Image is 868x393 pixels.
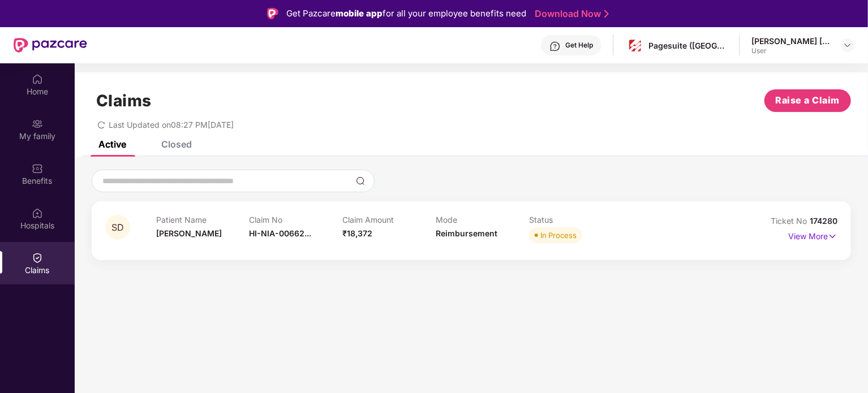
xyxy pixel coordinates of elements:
span: ₹18,372 [342,228,372,238]
img: svg+xml;base64,PHN2ZyB4bWxucz0iaHR0cDovL3d3dy53My5vcmcvMjAwMC9zdmciIHdpZHRoPSIxNyIgaGVpZ2h0PSIxNy... [828,230,837,243]
p: Mode [436,215,529,224]
span: Reimbursement [436,228,497,238]
img: Logo [267,8,278,19]
img: svg+xml;base64,PHN2ZyBpZD0iQ2xhaW0iIHhtbG5zPSJodHRwOi8vd3d3LnczLm9yZy8yMDAwL3N2ZyIgd2lkdGg9IjIwIi... [32,252,43,264]
span: HI-NIA-00662... [250,228,312,238]
span: [PERSON_NAME] [156,228,222,238]
div: Get Help [565,41,593,50]
span: redo [97,120,105,129]
div: Active [98,139,126,150]
span: 174280 [810,216,837,226]
img: pagesuite-logo-center.png [627,37,643,54]
button: Raise a Claim [764,89,851,112]
div: Get Pazcare for all your employee benefits need [286,7,526,20]
div: [PERSON_NAME] [PERSON_NAME] [751,36,831,46]
img: svg+xml;base64,PHN2ZyBpZD0iQmVuZWZpdHMiIHhtbG5zPSJodHRwOi8vd3d3LnczLm9yZy8yMDAwL3N2ZyIgd2lkdGg9Ij... [32,163,43,174]
p: View More [788,227,837,243]
span: Raise a Claim [776,93,840,107]
img: svg+xml;base64,PHN2ZyB3aWR0aD0iMjAiIGhlaWdodD0iMjAiIHZpZXdCb3g9IjAgMCAyMCAyMCIgZmlsbD0ibm9uZSIgeG... [32,118,43,129]
h1: Claims [96,91,152,110]
img: svg+xml;base64,PHN2ZyBpZD0iSG9tZSIgeG1sbnM9Imh0dHA6Ly93d3cudzMub3JnLzIwMDAvc3ZnIiB3aWR0aD0iMjAiIG... [32,74,43,85]
img: svg+xml;base64,PHN2ZyBpZD0iSGVscC0zMngzMiIgeG1sbnM9Imh0dHA6Ly93d3cudzMub3JnLzIwMDAvc3ZnIiB3aWR0aD... [549,41,561,52]
img: svg+xml;base64,PHN2ZyBpZD0iU2VhcmNoLTMyeDMyIiB4bWxucz0iaHR0cDovL3d3dy53My5vcmcvMjAwMC9zdmciIHdpZH... [356,176,365,185]
div: Pagesuite ([GEOGRAPHIC_DATA]) Private Limited [648,40,728,51]
p: Patient Name [156,215,250,224]
strong: mobile app [336,8,383,19]
img: svg+xml;base64,PHN2ZyBpZD0iSG9zcGl0YWxzIiB4bWxucz0iaHR0cDovL3d3dy53My5vcmcvMjAwMC9zdmciIHdpZHRoPS... [32,208,43,219]
span: Last Updated on 08:27 PM[DATE] [109,120,234,129]
p: Claim No [250,215,343,224]
div: User [751,46,831,55]
div: Closed [161,139,192,150]
div: In Process [540,230,577,241]
span: Ticket No [771,216,810,226]
img: Stroke [604,8,609,20]
p: Status [529,215,622,224]
span: SD [111,223,124,232]
img: New Pazcare Logo [14,38,87,53]
img: svg+xml;base64,PHN2ZyBpZD0iRHJvcGRvd24tMzJ4MzIiIHhtbG5zPSJodHRwOi8vd3d3LnczLm9yZy8yMDAwL3N2ZyIgd2... [843,41,852,50]
p: Claim Amount [342,215,436,224]
a: Download Now [535,8,605,20]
